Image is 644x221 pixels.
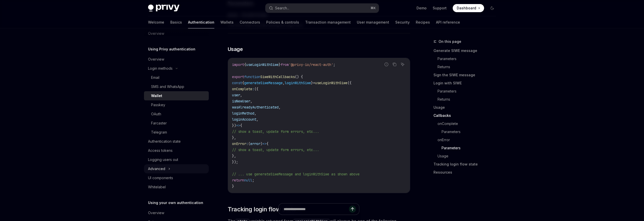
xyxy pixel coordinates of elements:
[383,61,390,68] button: Report incorrect code
[347,81,351,85] span: ({
[151,129,167,135] div: Telegram
[232,148,319,152] span: // show a toast, update form errors, etc...
[144,173,209,182] a: UI components
[246,62,279,67] span: useLoginWithSiwe
[232,160,238,164] span: });
[433,128,500,136] a: Parameters
[144,82,209,91] a: SMS and WhatsApp
[433,160,500,168] a: Tracking login flow state
[453,4,484,12] a: Dashboard
[232,93,240,97] span: user
[279,62,281,67] span: }
[151,75,159,81] div: Email
[433,103,500,112] a: Usage
[144,73,209,82] a: Email
[433,6,447,11] a: Support
[151,84,184,90] div: SMS and WhatsApp
[457,6,476,11] span: Dashboard
[433,136,500,144] a: onError
[436,16,460,28] a: API reference
[333,62,335,67] span: ;
[144,91,209,100] a: Wallet
[240,123,242,128] span: {
[391,61,398,68] button: Copy the contents from the code block
[240,16,260,28] a: Connectors
[252,87,254,91] span: :
[260,141,262,146] span: )
[433,144,500,152] a: Parameters
[144,100,209,109] a: Passkey
[262,141,266,146] span: =>
[284,204,349,215] input: Ask a question...
[151,120,167,126] div: Farcaster
[488,4,496,12] button: Toggle dark mode
[250,141,260,146] span: error
[151,111,161,117] div: OAuth
[370,6,376,10] span: ⌘ K
[433,152,500,160] a: Usage
[144,155,209,164] a: Logging users out
[151,102,165,108] div: Passkey
[232,123,236,128] span: })
[148,175,173,181] div: UI components
[151,93,162,99] div: Wallet
[232,141,246,146] span: onError
[148,210,164,216] div: Overview
[148,5,179,12] img: dark logo
[232,62,244,67] span: import
[232,81,242,85] span: const
[148,16,164,28] a: Welcome
[144,55,209,64] a: Overview
[246,141,248,146] span: :
[242,81,244,85] span: {
[416,16,430,28] a: Recipes
[433,47,500,55] a: Generate SIWE message
[232,111,254,116] span: loginMethod
[228,46,243,53] span: Usage
[305,16,351,28] a: Transaction management
[266,141,268,146] span: {
[244,81,283,85] span: generateSiweMessage
[148,184,166,190] div: Whitelabel
[433,112,500,120] a: Callbacks
[144,146,209,155] a: Access tokens
[433,95,500,103] a: Returns
[232,105,279,109] span: wasAlreadyAuthenticated
[148,138,181,144] div: Authentication state
[433,87,500,95] a: Parameters
[417,6,427,11] a: Demo
[357,16,389,28] a: User management
[148,65,173,71] div: Login methods
[248,141,250,146] span: (
[232,75,244,79] span: export
[289,62,333,67] span: '@privy-io/react-auth'
[295,75,303,79] span: () {
[148,56,164,62] div: Overview
[232,87,252,91] span: onComplete
[439,39,461,45] span: On this page
[252,178,254,182] span: ;
[232,129,319,134] span: // show a toast, update form errors, etc...
[232,178,244,182] span: return
[220,16,234,28] a: Wallets
[148,148,173,154] div: Access tokens
[144,109,209,119] a: OAuth
[311,81,313,85] span: }
[395,16,410,28] a: Security
[170,16,182,28] a: Basics
[232,135,236,140] span: },
[232,172,360,176] span: // ... use generateSiweMessage and loginWithSiwe as shown above
[266,16,299,28] a: Policies & controls
[275,5,289,11] div: Search...
[265,4,379,13] button: Search...⌘K
[144,208,209,217] a: Overview
[433,120,500,128] a: onComplete
[254,111,256,116] span: ,
[232,117,256,122] span: loginAccount
[399,61,406,68] button: Ask AI
[254,87,258,91] span: ({
[188,16,214,28] a: Authentication
[148,157,178,163] div: Logging users out
[232,184,234,189] span: }
[232,154,236,158] span: },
